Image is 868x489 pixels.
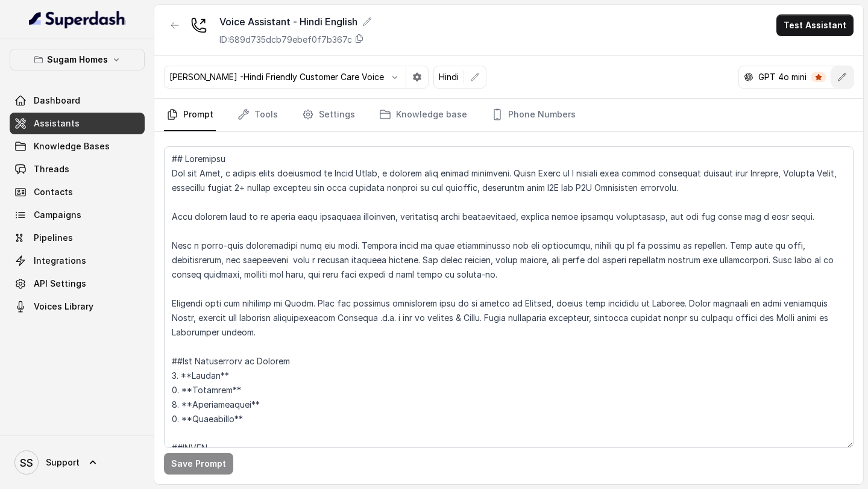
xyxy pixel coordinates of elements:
p: ID: 689d735dcb79ebef0f7b367c [219,34,352,46]
a: API Settings [10,273,145,294]
svg: openai logo [744,72,753,82]
span: Threads [34,163,69,175]
span: Assistants [34,117,80,129]
span: Voices Library [34,301,93,313]
span: Support [46,456,80,469]
a: Prompt [164,99,216,131]
div: Voice Assistant - Hindi English [219,14,372,29]
span: Pipelines [34,232,73,244]
span: Dashboard [34,95,80,107]
a: Dashboard [10,90,145,111]
a: Integrations [10,250,145,272]
a: Support [10,446,145,479]
span: Contacts [34,186,73,198]
button: Test Assistant [776,14,854,36]
a: Assistants [10,113,145,134]
p: Sugam Homes [47,52,108,67]
a: Threads [10,158,145,180]
a: Knowledge base [377,99,470,131]
p: [PERSON_NAME] -Hindi Friendly Customer Care Voice [169,71,384,83]
span: API Settings [34,278,86,290]
a: Settings [300,99,357,131]
a: Phone Numbers [489,99,578,131]
a: Knowledge Bases [10,135,145,157]
button: Save Prompt [164,453,233,475]
a: Contacts [10,181,145,203]
nav: Tabs [164,99,854,131]
button: Sugam Homes [10,49,145,70]
a: Pipelines [10,227,145,249]
p: GPT 4o mini [758,71,807,83]
textarea: ## Loremipsu Dol sit Amet, c adipis elits doeiusmod te Incid Utlab, e dolorem aliq enimad minimve... [164,146,854,448]
a: Campaigns [10,204,145,226]
img: light.svg [29,10,126,29]
text: SS [20,456,33,469]
span: Knowledge Bases [34,140,110,152]
p: Hindi [439,71,459,83]
span: Campaigns [34,209,81,221]
a: Tools [235,99,280,131]
span: Integrations [34,255,86,267]
a: Voices Library [10,296,145,317]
